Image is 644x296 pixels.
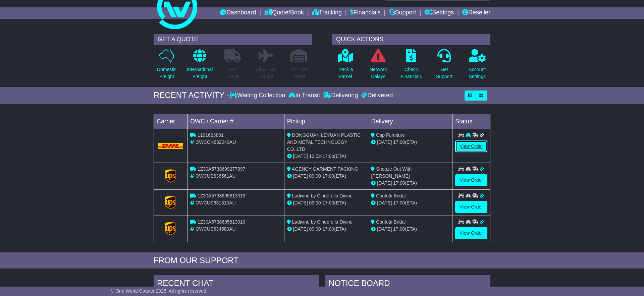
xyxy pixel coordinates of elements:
[462,7,490,19] a: Reseller
[371,199,449,206] div: (ETA)
[455,227,487,239] a: View Order
[196,200,236,205] span: OWCUS631510AU
[436,49,453,84] a: GetSupport
[287,132,361,152] span: DONGGUAN LEYUAN PLASTIC AND METAL TECHNOLOGY CO.,LTD
[376,193,406,198] span: Confetti Bridal
[337,66,353,80] p: Track a Parcel
[290,66,308,80] p: Air / Sea Depot
[196,173,236,179] span: OWCUS636561AU
[325,275,490,293] div: NOTICE BOARD
[393,226,405,232] span: 17:00
[469,66,486,80] p: Account Settings
[292,193,353,198] span: Ladivine by Cinderella Divine
[196,226,236,232] span: OWCUS634580AU
[377,200,392,205] span: [DATE]
[186,49,213,84] a: InternationalFreight
[187,114,284,129] td: OWC / Carrier #
[187,66,213,80] p: International Freight
[322,92,360,99] div: Delivering
[455,140,487,152] a: View Order
[337,49,353,84] a: Track aParcel
[220,7,256,19] a: Dashboard
[369,49,387,84] a: NetworkDelays
[224,66,241,80] p: Full Loads
[165,169,176,183] img: GetCarrierServiceLogo
[287,199,366,206] div: - (ETA)
[350,7,381,19] a: Financials
[376,132,405,138] span: Cap Furniture
[165,222,176,235] img: GetCarrierServiceLogo
[393,200,405,205] span: 17:00
[377,180,392,186] span: [DATE]
[287,153,366,160] div: - (ETA)
[165,196,176,209] img: GetCarrierServiceLogo
[154,275,319,293] div: RECENT CHAT
[368,114,452,129] td: Delivery
[322,173,334,179] span: 17:00
[436,66,452,80] p: Get Support
[157,66,176,80] p: Domestic Freight
[287,92,322,99] div: In Transit
[154,34,312,45] div: GET A QUOTE
[229,92,287,99] div: Waiting Collection
[322,200,334,205] span: 17:00
[322,154,334,159] span: 17:00
[293,173,308,179] span: [DATE]
[293,226,308,232] span: [DATE]
[154,91,229,100] div: RECENT ACTIVITY -
[198,193,245,198] span: 1Z30A5738695813019
[198,166,245,172] span: 1Z30A5738699277397
[292,219,353,225] span: Ladivine by Cinderella Divine
[401,66,422,80] p: Check Financials
[469,49,486,84] a: AccountSettings
[371,180,449,187] div: (ETA)
[284,114,368,129] td: Pickup
[371,139,449,146] div: (ETA)
[377,226,392,232] span: [DATE]
[452,114,490,129] td: Status
[154,256,490,265] div: FROM OUR SUPPORT
[309,154,321,159] span: 10:52
[370,66,387,80] p: Network Delays
[198,132,224,138] span: 1191623801
[376,219,406,225] span: Confetti Bridal
[309,173,321,179] span: 09:00
[264,7,304,19] a: Quote/Book
[424,7,454,19] a: Settings
[111,288,208,294] span: © One World Courier 2025. All rights reserved.
[157,49,177,84] a: DomesticFreight
[371,226,449,233] div: (ETA)
[312,7,342,19] a: Tracking
[198,219,245,225] span: 1Z30A5738695813019
[293,154,308,159] span: [DATE]
[455,174,487,186] a: View Order
[371,166,412,179] span: Snooze Out With [PERSON_NAME]
[389,7,416,19] a: Support
[287,173,366,180] div: - (ETA)
[377,139,392,145] span: [DATE]
[455,201,487,213] a: View Order
[332,34,490,45] div: QUICK ACTIONS
[196,139,236,145] span: OWCCN632049AU
[400,49,422,84] a: CheckFinancials
[309,226,321,232] span: 09:00
[256,66,276,80] p: Air & Sea Freight
[158,143,183,149] img: DHL.png
[322,226,334,232] span: 17:00
[309,200,321,205] span: 09:00
[393,139,405,145] span: 17:00
[154,114,187,129] td: Carrier
[293,200,308,205] span: [DATE]
[287,226,366,233] div: - (ETA)
[393,180,405,186] span: 17:00
[360,92,393,99] div: Delivered
[292,166,358,172] span: AGENCY GARMENT PACKING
